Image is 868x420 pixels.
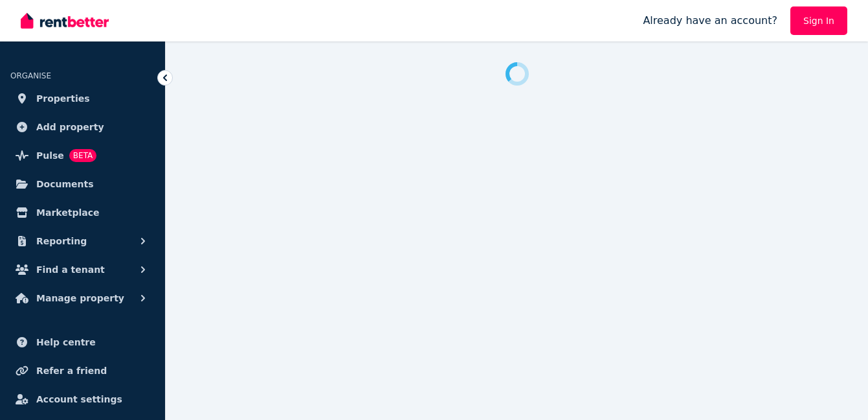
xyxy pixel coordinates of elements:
span: BETA [69,149,96,162]
button: Find a tenant [10,257,155,283]
a: Marketplace [10,200,155,226]
span: ORGANISE [10,71,51,80]
button: Reporting [10,228,155,254]
a: Help centre [10,329,155,355]
a: Refer a friend [10,358,155,384]
span: Already have an account? [643,13,777,29]
a: Sign In [790,6,847,35]
span: Find a tenant [36,262,105,277]
span: Pulse [36,148,64,163]
span: Manage property [36,290,124,306]
span: Documents [36,176,94,192]
span: Account settings [36,391,122,407]
a: Properties [10,86,155,111]
a: Documents [10,171,155,197]
span: Help centre [36,334,96,350]
button: Manage property [10,285,155,311]
a: PulseBETA [10,143,155,169]
span: Refer a friend [36,363,107,379]
img: RentBetter [21,11,109,30]
a: Account settings [10,386,155,412]
span: Reporting [36,233,87,249]
span: Marketplace [36,205,99,220]
span: Properties [36,91,90,106]
span: Add property [36,119,104,135]
a: Add property [10,114,155,140]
